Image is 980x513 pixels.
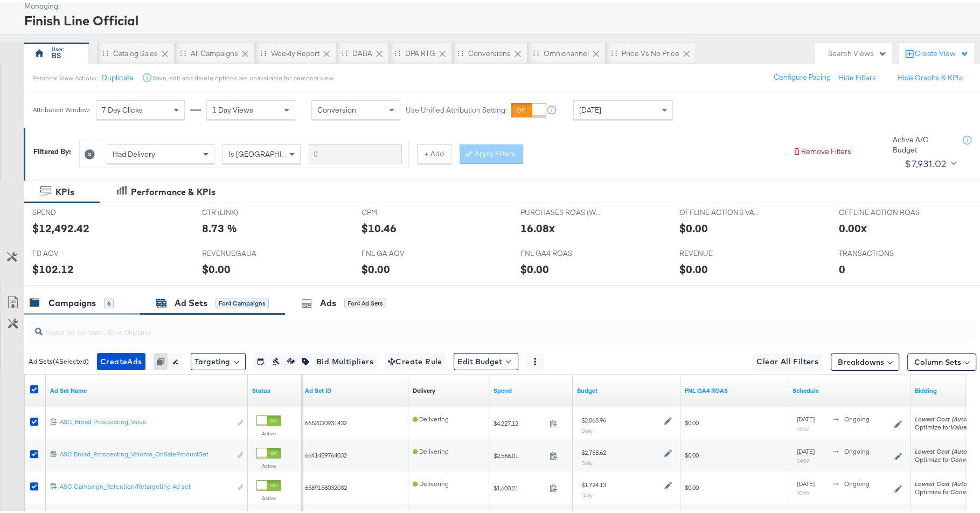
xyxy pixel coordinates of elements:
[102,47,108,53] div: Drag to reorder tab
[679,246,760,256] span: REVENUE
[102,70,134,80] button: Duplicate
[60,447,231,456] div: ASC Broad_Prospecting_Volume_OnSaleProductSet
[494,384,568,392] a: The total amount spent to date.
[797,445,815,453] span: [DATE]
[797,477,815,485] span: [DATE]
[900,152,958,170] button: $7,931.02
[520,218,555,233] div: 16.08x
[685,384,784,392] a: revenue/spend
[950,420,967,428] em: Value
[915,445,978,453] em: Lowest Cost (Autobid)
[793,144,851,154] button: Remove Filters
[305,416,347,424] span: 6652020931432
[60,415,231,426] a: ASC_Broad Prospecting_Value
[752,351,823,368] button: Clear All Filters
[131,183,216,196] div: Performance & KPIs
[60,447,231,459] a: ASC Broad_Prospecting_Volume_OnSaleProductSet
[457,47,463,53] div: Drag to reorder tab
[915,46,969,57] div: Create View
[202,259,231,274] div: $0.00
[180,47,186,53] div: Drag to reorder tab
[342,47,347,53] div: Drag to reorder tab
[898,70,963,80] button: Hide Graphs & KPIs
[202,205,283,215] span: CTR (LINK)
[520,246,601,256] span: FNL GA4 ROAS
[839,205,920,215] span: OFFLINE ACTION ROAS
[844,412,870,420] span: ongoing
[60,480,231,488] div: ASC Campaign_Retention/Retargeting Ad set
[685,416,699,424] span: $0.00
[32,246,113,256] span: FB AOV
[362,218,397,233] div: $10.46
[191,350,246,368] button: Targeting
[766,65,838,85] button: Configure Pacing
[454,350,518,368] button: Edit Budget
[24,9,976,27] div: Finish Line Official
[405,46,435,56] div: DPA RTG
[100,352,142,366] span: Create Ads
[581,478,606,487] div: $1,724.13
[29,354,89,364] div: Ad Sets ( 4 Selected)
[468,46,511,56] div: Conversions
[102,102,143,112] span: 7 Day Clicks
[43,314,889,335] input: Search Ad Set Name, ID or Objective
[685,448,699,456] span: $0.00
[406,102,507,113] label: Use Unified Attribution Setting:
[915,477,978,485] em: Lowest Cost (Autobid)
[756,352,818,366] span: Clear All Filters
[175,294,207,307] div: Ad Sets
[60,415,231,424] div: ASC_Broad Prospecting_Value
[260,47,266,53] div: Drag to reorder tab
[797,487,809,494] sub: 00:00
[413,477,449,485] span: Delivering
[344,296,386,306] div: for 4 Ad Sets
[305,384,404,392] a: Your Ad Set ID.
[797,422,809,429] sub: 16:52
[581,446,606,454] div: $2,758.62
[679,218,708,233] div: $0.00
[520,259,549,274] div: $0.00
[797,455,809,461] sub: 14:09
[32,103,91,111] div: Attribution Window:
[679,259,708,274] div: $0.00
[494,481,545,489] span: $1,600.21
[844,445,870,453] span: ongoing
[581,489,593,496] sub: Daily
[202,218,237,233] div: 8.73 %
[312,350,377,368] button: Bid Multipliers
[52,48,61,58] div: BS
[33,144,71,154] div: Filtered By:
[520,205,601,215] span: PURCHASES ROAS (WEBSITE EVENTS)
[113,46,158,56] div: Catalog Sales
[839,246,920,256] span: TRANSACTIONS
[256,427,281,434] label: Active
[309,142,402,162] input: Enter a search term
[32,71,98,80] div: Personal View Actions:
[60,480,231,491] a: ASC Campaign_Retention/Retargeting Ad set
[828,46,887,56] div: Search Views
[48,294,96,307] div: Campaigns
[907,351,976,368] button: Column Sets
[544,46,589,56] div: Omnichannel
[797,412,815,420] span: [DATE]
[113,147,155,156] span: Had Delivery
[305,481,347,489] span: 6589158032032
[577,384,676,392] a: Shows the current budget of Ad Set.
[494,449,545,457] span: $2,568.01
[581,425,593,431] sub: Daily
[256,492,281,499] label: Active
[32,218,89,233] div: $12,492.42
[905,153,947,169] div: $7,931.02
[394,47,400,53] div: Drag to reorder tab
[152,71,334,80] div: Save, edit and delete options are unavailable for personal view.
[97,350,145,368] button: CreateAds
[32,259,74,274] div: $102.12
[838,70,876,80] button: Hide Filters
[413,384,435,392] div: Delivery
[316,352,373,366] span: Bid Multipliers
[579,102,601,112] span: [DATE]
[362,246,442,256] span: FNL GA AOV
[793,384,906,392] a: Shows when your Ad Set is scheduled to deliver.
[581,413,606,422] div: $2,068.96
[839,218,867,233] div: 0.00x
